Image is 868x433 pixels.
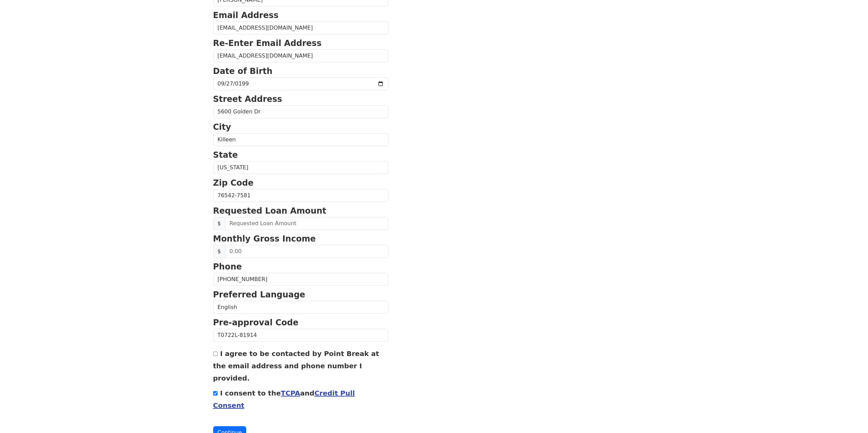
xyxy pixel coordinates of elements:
input: Requested Loan Amount [225,217,388,230]
input: Street Address [213,105,388,118]
strong: City [213,122,231,132]
input: City [213,133,388,146]
input: Phone [213,273,388,286]
strong: Pre-approval Code [213,318,299,327]
p: Monthly Gross Income [213,233,388,245]
strong: Street Address [213,94,282,104]
span: $ [213,245,225,258]
strong: Preferred Language [213,290,305,299]
input: Pre-approval Code [213,329,388,342]
strong: Requested Loan Amount [213,206,326,216]
strong: Date of Birth [213,66,273,76]
strong: Re-Enter Email Address [213,38,322,48]
input: Re-Enter Email Address [213,49,388,62]
label: I consent to the and [213,389,355,409]
a: TCPA [281,389,300,397]
strong: State [213,150,238,160]
input: 0.00 [225,245,388,258]
input: Zip Code [213,189,388,202]
input: Email Address [213,21,388,34]
strong: Email Address [213,11,279,20]
strong: Zip Code [213,178,254,188]
span: $ [213,217,225,230]
label: I agree to be contacted by Point Break at the email address and phone number I provided. [213,350,379,382]
strong: Phone [213,262,242,272]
